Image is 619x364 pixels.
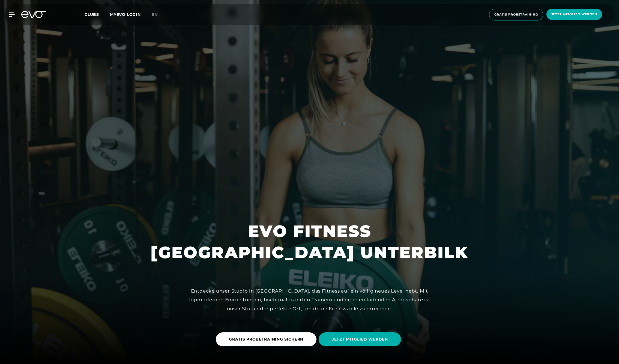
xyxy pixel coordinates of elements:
[488,9,545,20] a: Gratis Probetraining
[151,221,468,263] h1: EVO FITNESS [GEOGRAPHIC_DATA] UNTERBILK
[85,12,110,17] a: Clubs
[152,11,164,18] a: en
[332,336,388,342] span: JETZT MITGLIED WERDEN
[319,328,403,350] a: JETZT MITGLIED WERDEN
[216,328,319,350] a: GRATIS PROBETRAINING SICHERN
[229,336,303,342] span: GRATIS PROBETRAINING SICHERN
[187,287,432,313] div: Entdecke unser Studio in [GEOGRAPHIC_DATA], das Fitness auf ein völlig neues Level hebt. Mit topm...
[551,12,597,17] span: Jetzt Mitglied werden
[110,12,141,17] a: MYEVO LOGIN
[545,9,604,20] a: Jetzt Mitglied werden
[152,12,158,17] span: en
[494,12,538,17] span: Gratis Probetraining
[85,12,99,17] span: Clubs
